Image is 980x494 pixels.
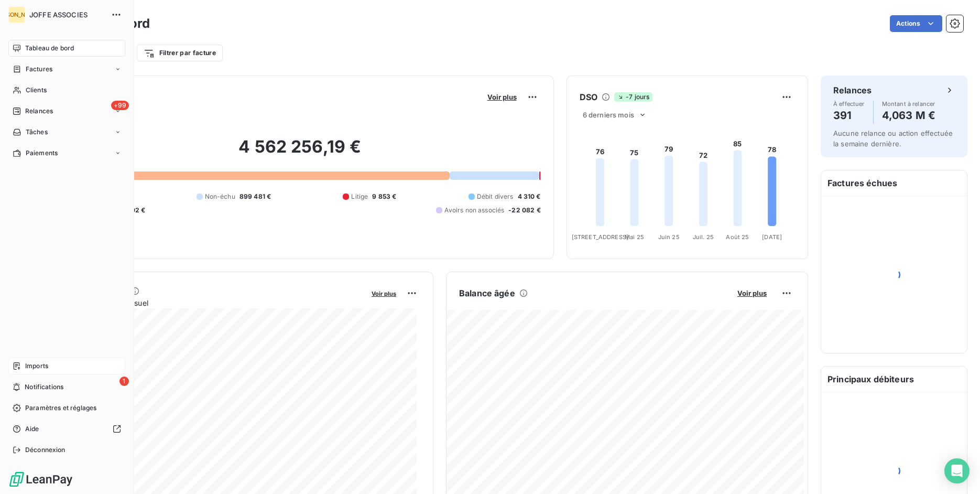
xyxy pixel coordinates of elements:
span: 4 310 € [518,192,541,201]
h2: 4 562 256,19 € [59,136,541,168]
span: À effectuer [833,101,865,107]
tspan: [DATE] [762,233,782,241]
span: Chiffre d'affaires mensuel [59,297,364,308]
h4: 4,063 M € [882,107,935,124]
button: Actions [890,15,942,32]
span: Montant à relancer [882,101,935,107]
span: Voir plus [487,93,517,101]
span: Débit divers [477,192,514,201]
button: Voir plus [368,288,399,298]
tspan: Juin 25 [658,233,679,241]
span: Tableau de bord [25,44,74,53]
h6: Balance âgée [459,287,515,299]
span: Clients [26,85,47,95]
span: -22 082 € [508,206,540,215]
button: Voir plus [484,92,520,102]
img: Logo LeanPay [8,471,73,488]
h6: Relances [833,84,872,96]
h6: Principaux débiteurs [821,367,967,392]
a: Aide [8,421,125,437]
span: Déconnexion [25,445,66,455]
span: -7 jours [614,92,652,102]
button: Voir plus [734,288,770,298]
button: Filtrer par facture [137,45,223,61]
span: Paramètres et réglages [25,403,96,413]
span: Aide [25,424,39,434]
span: Avoirs non associés [444,206,504,215]
span: Voir plus [737,289,767,297]
span: Factures [26,65,52,74]
span: Voir plus [372,290,396,297]
h6: Factures échues [821,170,967,196]
span: Paiements [26,148,58,158]
span: Relances [25,106,53,116]
span: Non-échu [205,192,235,201]
span: 899 481 € [239,192,271,201]
tspan: Mai 25 [625,233,644,241]
tspan: [STREET_ADDRESS] [571,233,628,241]
span: JOFFE ASSOCIES [29,10,105,19]
span: Litige [351,192,368,201]
tspan: Juil. 25 [692,233,713,241]
span: Aucune relance ou action effectuée la semaine dernière. [833,129,953,148]
span: Imports [25,361,48,371]
div: Open Intercom Messenger [944,458,970,484]
span: 9 853 € [372,192,396,201]
span: +99 [111,101,129,110]
h6: DSO [580,91,597,103]
span: Tâches [26,127,48,137]
h4: 391 [833,107,865,124]
tspan: Août 25 [726,233,749,241]
span: 1 [119,377,129,386]
span: 6 derniers mois [583,111,634,119]
div: [PERSON_NAME] [8,6,25,23]
span: Notifications [25,382,63,392]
